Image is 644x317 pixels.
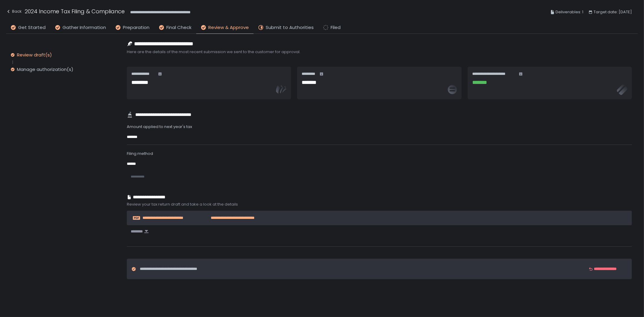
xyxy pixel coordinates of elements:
[123,24,149,31] span: Preparation
[594,8,632,16] span: Target date: [DATE]
[127,151,153,156] span: Filing method
[127,124,192,130] span: Amount applied to next year's tax
[127,49,632,55] span: Here are the details of the most recent submission we sent to the customer for approval.
[331,24,341,31] span: Filed
[17,66,73,72] div: Manage authorization(s)
[17,52,52,58] div: Review draft(s)
[25,7,125,15] h1: 2024 Income Tax Filing & Compliance
[6,8,22,15] div: Back
[18,24,46,31] span: Get Started
[166,24,191,31] span: Final Check
[6,7,22,17] button: Back
[62,24,106,31] span: Gather Information
[266,24,314,31] span: Submit to Authorities
[208,24,249,31] span: Review & Approve
[127,202,632,207] span: Review your tax return draft and take a look at the details
[556,8,583,16] span: Deliverables: 1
